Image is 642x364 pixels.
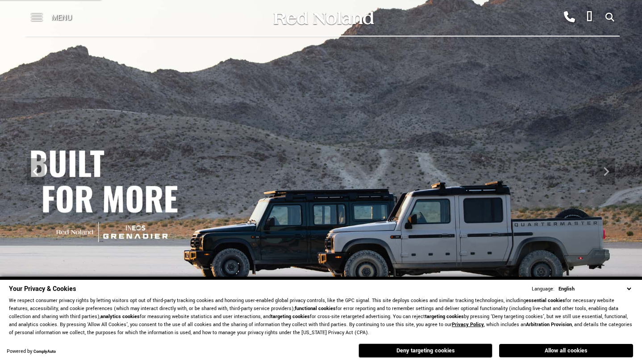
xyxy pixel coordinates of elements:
[271,313,310,320] strong: targeting cookies
[33,349,56,355] a: ComplyAuto
[532,286,554,292] div: Language:
[526,297,565,304] strong: essential cookies
[7,349,56,355] div: Powered by
[100,313,140,320] strong: analytics cookies
[9,297,633,337] p: We respect consumer privacy rights by letting visitors opt out of third-party tracking cookies an...
[556,285,633,293] select: Language Select
[27,158,45,185] div: Previous
[425,313,464,320] strong: targeting cookies
[272,10,375,26] img: Red Noland Auto Group
[452,321,484,328] a: Privacy Policy
[295,305,336,312] strong: functional cookies
[526,321,572,328] strong: Arbitration Provision
[499,344,633,357] button: Allow all cookies
[359,344,492,358] button: Deny targeting cookies
[597,158,615,185] div: Next
[9,284,76,294] span: Your Privacy & Cookies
